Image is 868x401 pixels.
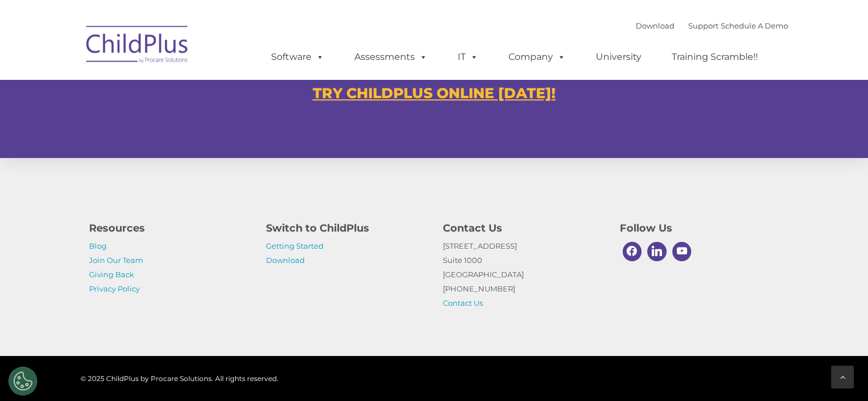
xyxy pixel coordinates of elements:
[620,239,645,264] a: Facebook
[620,220,780,236] h4: Follow Us
[343,46,439,68] a: Assessments
[266,256,305,265] a: Download
[89,270,134,279] a: Giving Back
[636,21,675,30] a: Download
[669,239,695,264] a: Youtube
[497,46,577,68] a: Company
[89,284,140,293] a: Privacy Policy
[688,21,718,30] a: Support
[584,46,653,68] a: University
[80,374,278,383] span: © 2025 ChildPlus by Procare Solutions. All rights reserved.
[443,220,603,236] h4: Contact Us
[266,220,426,236] h4: Switch to ChildPlus
[644,239,669,264] a: Linkedin
[260,46,336,68] a: Software
[80,18,195,75] img: ChildPlus by Procare Solutions
[9,367,37,395] button: Cookies Settings
[89,220,249,236] h4: Resources
[443,239,603,310] p: [STREET_ADDRESS] Suite 1000 [GEOGRAPHIC_DATA] [PHONE_NUMBER]
[721,21,788,30] a: Schedule A Demo
[636,21,788,30] font: |
[266,241,324,250] a: Getting Started
[313,84,556,102] a: TRY CHILDPLUS ONLINE [DATE]!
[89,241,107,250] a: Blog
[660,46,769,68] a: Training Scramble!!
[89,256,143,265] a: Join Our Team
[443,298,483,307] a: Contact Us
[446,46,490,68] a: IT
